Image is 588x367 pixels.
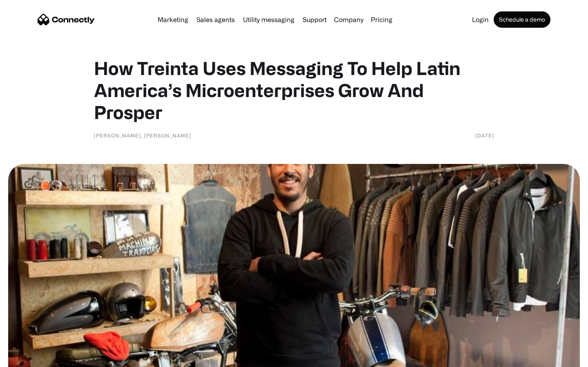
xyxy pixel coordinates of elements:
h1: How Treinta Uses Messaging To Help Latin America’s Microenterprises Grow And Prosper [94,57,494,123]
a: Sales agents [193,16,238,23]
a: Login [469,16,492,23]
div: [DATE] [475,131,494,139]
a: Support [299,16,330,23]
ul: Language list [16,353,49,364]
a: Utility messaging [240,16,298,23]
div: Company [334,14,363,25]
div: [PERSON_NAME], [PERSON_NAME] [94,131,191,139]
a: Schedule a demo [494,11,550,28]
aside: Language selected: English [8,353,49,364]
a: Marketing [154,16,192,23]
a: Pricing [367,16,396,23]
